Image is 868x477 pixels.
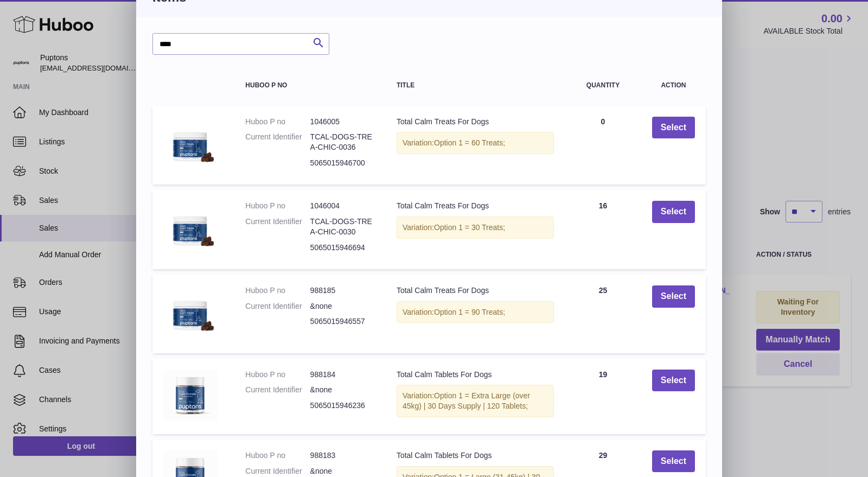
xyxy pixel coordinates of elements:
[652,450,695,473] button: Select
[397,301,554,323] div: Variation:
[310,201,375,211] dd: 1046004
[652,117,695,139] button: Select
[310,217,375,237] dd: TCAL-DOGS-TREA-CHIC-0030
[245,132,310,152] dt: Current Identifier
[310,400,375,411] dd: 5065015946236
[163,117,218,171] img: Total Calm Treats For Dogs
[245,385,310,395] dt: Current Identifier
[245,466,310,476] dt: Current Identifier
[163,370,218,421] img: Total Calm Tablets For Dogs
[310,466,375,476] dd: &none
[245,201,310,211] dt: Huboo P no
[397,370,554,380] div: Total Calm Tablets For Dogs
[397,385,554,417] div: Variation:
[652,370,695,392] button: Select
[397,217,554,239] div: Variation:
[434,308,505,316] span: Option 1 = 90 Treats;
[565,106,641,185] td: 0
[245,285,310,296] dt: Huboo P no
[565,71,641,100] th: Quantity
[641,71,706,100] th: Action
[310,285,375,296] dd: 988185
[397,201,554,211] div: Total Calm Treats For Dogs
[310,243,375,253] dd: 5065015946694
[245,301,310,311] dt: Current Identifier
[234,71,386,100] th: Huboo P no
[310,158,375,168] dd: 5065015946700
[434,223,505,232] span: Option 1 = 30 Treats;
[310,301,375,311] dd: &none
[163,201,218,255] img: Total Calm Treats For Dogs
[403,391,530,410] span: Option 1 = Extra Large (over 45kg) | 30 Days Supply | 120 Tablets;
[565,359,641,434] td: 19
[397,117,554,127] div: Total Calm Treats For Dogs
[652,201,695,223] button: Select
[310,370,375,380] dd: 988184
[310,450,375,461] dd: 988183
[397,285,554,296] div: Total Calm Treats For Dogs
[310,385,375,395] dd: &none
[310,316,375,327] dd: 5065015946557
[434,138,505,147] span: Option 1 = 60 Treats;
[163,285,218,340] img: Total Calm Treats For Dogs
[397,450,554,461] div: Total Calm Tablets For Dogs
[310,132,375,152] dd: TCAL-DOGS-TREA-CHIC-0036
[245,117,310,127] dt: Huboo P no
[245,217,310,237] dt: Current Identifier
[386,71,565,100] th: Title
[310,117,375,127] dd: 1046005
[565,190,641,269] td: 16
[397,132,554,154] div: Variation:
[565,275,641,353] td: 25
[245,450,310,461] dt: Huboo P no
[245,370,310,380] dt: Huboo P no
[652,285,695,308] button: Select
